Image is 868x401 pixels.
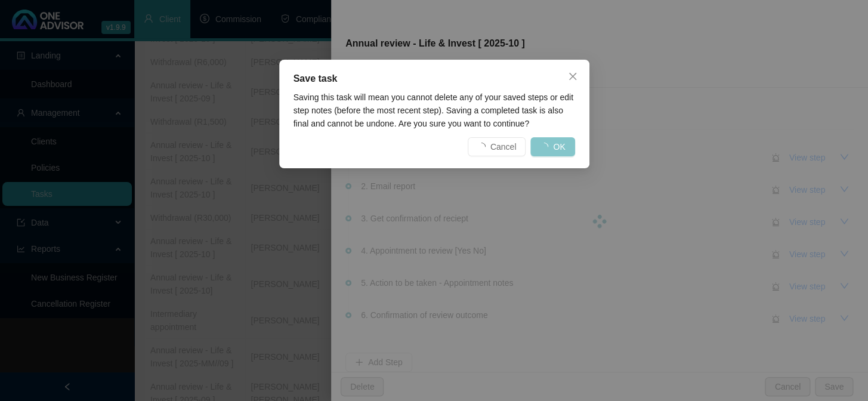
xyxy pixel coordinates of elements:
button: OK [530,137,574,156]
span: Cancel [490,140,517,153]
span: close [568,72,577,81]
div: Save task [294,72,575,86]
button: Close [563,67,582,86]
span: loading [476,142,486,152]
div: Saving this task will mean you cannot delete any of your saved steps or edit step notes (before t... [294,91,575,130]
button: Cancel [468,137,526,156]
span: loading [539,142,549,152]
span: OK [553,140,565,153]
